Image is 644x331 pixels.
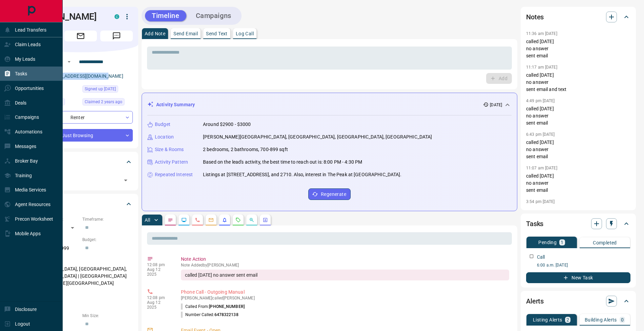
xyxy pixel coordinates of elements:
div: called [DATE] no answer sent email [181,270,509,280]
button: Open [65,58,73,66]
div: Tags [28,154,133,170]
div: Fri Apr 15 2022 [82,85,133,95]
p: 2 bedrooms, 2 bathrooms, 700-899 sqft [203,146,288,153]
div: Notes [526,9,630,25]
button: Campaigns [189,10,238,21]
p: Activity Pattern [155,159,188,166]
p: called [DATE] no answer sent email [526,139,630,160]
span: [PHONE_NUMBER] [209,304,245,309]
p: called [DATE] no answer sent email [526,38,630,59]
p: Call [537,254,545,261]
p: [PERSON_NAME][GEOGRAPHIC_DATA], [GEOGRAPHIC_DATA], [GEOGRAPHIC_DATA], [GEOGRAPHIC_DATA] [203,133,432,141]
button: New Task [526,272,630,283]
svg: Lead Browsing Activity [181,217,187,223]
p: 11:07 am [DATE] [526,166,557,170]
p: Based on the lead's activity, the best time to reach out is: 8:00 PM - 4:30 PM [203,159,362,166]
p: Areas Searched: [28,257,133,263]
p: 12:08 pm [147,262,171,267]
p: 12:08 pm [147,295,171,300]
span: Email [64,31,97,41]
p: Send Email [173,31,198,36]
span: Message [100,31,133,41]
p: Location [155,133,174,141]
p: Repeated Interest [155,171,193,178]
svg: Notes [168,217,173,223]
span: Claimed 2 years ago [85,98,122,105]
p: 0 [621,317,624,322]
a: [EMAIL_ADDRESS][DOMAIN_NAME] [47,73,123,79]
p: Phone Call - Outgoing Manual [181,289,509,296]
svg: Opportunities [249,217,254,223]
p: Budget [155,121,170,128]
p: 2 [566,317,569,322]
p: Aug 12 2025 [147,300,171,310]
h2: Tasks [526,218,543,229]
p: Aug 12 2025 [147,267,171,277]
button: Open [121,176,130,185]
p: Timeframe: [82,216,133,222]
svg: Listing Alerts [222,217,227,223]
svg: Calls [195,217,200,223]
div: Just Browsing [28,129,133,142]
p: 6:43 pm [DATE] [526,132,555,137]
p: 11:17 am [DATE] [526,65,557,70]
svg: Emails [208,217,214,223]
p: Listings at [STREET_ADDRESS], and 2710. Also, interest in The Peak at [GEOGRAPHIC_DATA]. [203,171,402,178]
div: Criteria [28,196,133,212]
div: Activity Summary[DATE] [147,98,512,111]
p: Log Call [236,31,254,36]
button: Timeline [145,10,186,21]
div: Renter [28,111,133,124]
p: Add Note [145,31,165,36]
p: 6:00 a.m. [DATE] [537,262,630,268]
p: Completed [593,240,617,245]
p: Budget: [82,237,133,243]
p: called [DATE] no answer sent email [526,172,630,194]
p: called [DATE] no answer sent email and text [526,72,630,93]
button: Regenerate [308,188,351,200]
p: [PERSON_NAME] called [PERSON_NAME] [181,296,509,300]
span: Signed up [DATE] [85,86,116,92]
p: Note Added by [PERSON_NAME] [181,263,509,268]
p: Motivation: [28,292,133,298]
p: Number Called: [181,312,238,318]
span: 6478322138 [214,312,238,317]
p: 3:54 pm [DATE] [526,199,555,204]
p: 1 [561,240,563,245]
p: Size & Rooms [155,146,184,153]
svg: Requests [235,217,241,223]
p: 11:36 am [DATE] [526,31,557,36]
div: Alerts [526,293,630,309]
h2: Notes [526,12,544,22]
h1: [PERSON_NAME] [28,11,104,22]
p: Activity Summary [156,101,195,108]
svg: Agent Actions [263,217,268,223]
p: Send Text [206,31,228,36]
h2: Alerts [526,296,544,307]
p: called [DATE] no answer sent email [526,105,630,127]
p: Min Size: [82,313,133,319]
div: Tasks [526,216,630,232]
p: Building Alerts [585,317,617,322]
p: Listing Alerts [533,317,562,322]
p: Called From: [181,304,245,310]
div: Fri Mar 24 2023 [82,98,133,108]
p: Pending [538,240,557,245]
p: 4:49 pm [DATE] [526,98,555,103]
p: Around $2900 - $3000 [203,121,251,128]
div: condos.ca [115,14,119,19]
p: [GEOGRAPHIC_DATA], [GEOGRAPHIC_DATA], [GEOGRAPHIC_DATA] | [GEOGRAPHIC_DATA][PERSON_NAME][GEOGRAPH... [28,263,133,289]
p: All [145,218,150,222]
p: [DATE] [490,102,502,108]
p: Note Action [181,256,509,263]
